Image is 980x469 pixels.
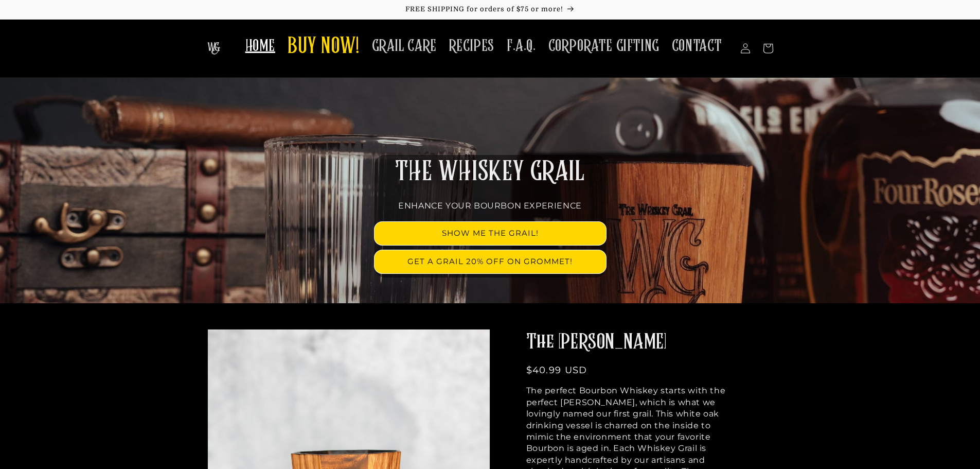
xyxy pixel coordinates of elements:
[548,36,660,56] span: CORPORATE GIFTING
[281,27,366,67] a: BUY NOW!
[501,30,542,62] a: F.A.Q.
[10,5,970,14] p: FREE SHIPPING for orders of $75 or more!
[542,30,666,62] a: CORPORATE GIFTING
[207,42,220,55] img: The Whiskey Grail
[288,33,360,61] span: BUY NOW!
[526,364,587,376] span: $40.99 USD
[398,201,582,211] span: ENHANCE YOUR BOURBON EXPERIENCE
[449,36,494,56] span: RECIPES
[375,250,606,273] a: GET A GRAIL 20% OFF ON GROMMET!
[372,36,437,56] span: GRAIL CARE
[245,36,275,56] span: HOME
[366,30,443,62] a: GRAIL CARE
[395,159,584,185] span: THE WHISKEY GRAIL
[443,30,501,62] a: RECIPES
[239,30,281,62] a: HOME
[507,36,536,56] span: F.A.Q.
[666,30,728,62] a: CONTACT
[375,222,606,245] a: SHOW ME THE GRAIL!
[672,36,722,56] span: CONTACT
[526,329,737,356] h2: The [PERSON_NAME]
